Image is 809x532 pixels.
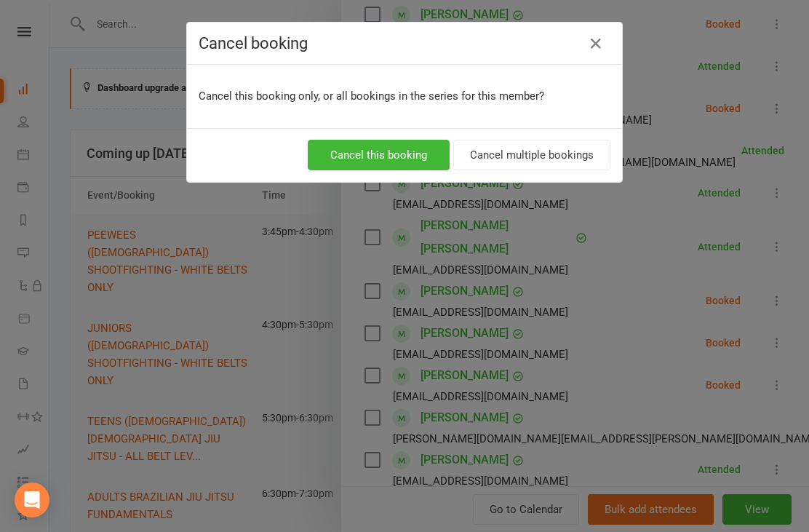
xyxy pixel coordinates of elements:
h4: Cancel booking [199,34,610,52]
button: Cancel this booking [308,140,450,170]
div: Open Intercom Messenger [15,483,49,517]
button: Cancel multiple bookings [453,140,610,170]
button: Close [584,32,607,55]
p: Cancel this booking only, or all bookings in the series for this member? [199,87,610,105]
